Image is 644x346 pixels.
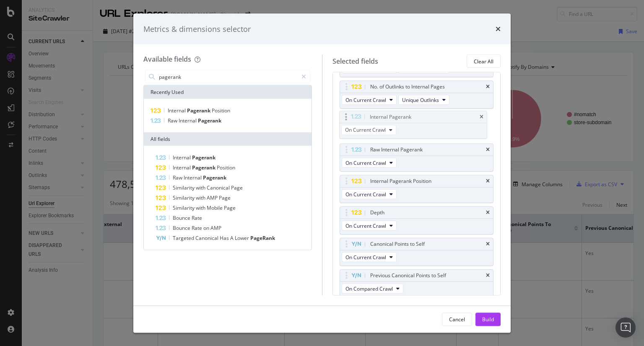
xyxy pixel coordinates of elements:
[173,194,196,201] span: Similarity
[340,175,494,203] div: Internal Pagerank PositiontimesOn Current Crawl
[210,224,221,232] span: AMP
[345,96,386,104] span: On Current Crawl
[196,194,207,201] span: with
[370,113,411,121] div: Internal Pagerank
[486,148,490,153] div: times
[486,85,490,90] div: times
[179,117,198,124] span: Internal
[370,272,446,280] div: Previous Canonical Points to Self
[449,315,465,323] div: Cancel
[340,81,494,109] div: No. of Outlinks to Internal PagestimesOn Current CrawlUnique Outlinks
[482,315,494,323] div: Build
[370,177,431,186] div: Internal Pagerank Position
[341,125,396,135] button: On Current Crawl
[615,317,636,338] div: Open Intercom Messenger
[196,204,207,211] span: with
[370,146,423,154] div: Raw Internal Pagerank
[467,55,501,68] button: Clear All
[480,114,483,120] div: times
[342,284,403,294] button: On Compared Crawl
[345,222,386,229] span: On Current Crawl
[342,95,397,105] button: On Current Crawl
[173,214,192,221] span: Bounce
[168,107,187,114] span: Internal
[207,184,231,191] span: Canonical
[198,117,221,124] span: Pagerank
[486,179,490,184] div: times
[402,96,439,104] span: Unique Outlinks
[192,214,202,221] span: Rate
[143,23,251,34] div: Metrics & dimensions selector
[173,234,195,242] span: Targeted
[339,111,487,139] div: Internal PageranktimesOn Current Crawl
[203,224,210,232] span: on
[143,55,191,64] div: Available fields
[398,95,449,105] button: Unique Outlinks
[203,174,226,181] span: Pagerank
[207,194,219,201] span: AMP
[342,252,397,263] button: On Current Crawl
[340,144,494,172] div: Raw Internal PageranktimesOn Current Crawl
[250,234,275,242] span: PageRank
[173,184,196,191] span: Similarity
[345,285,393,292] span: On Compared Crawl
[173,154,192,161] span: Internal
[173,224,192,232] span: Bounce
[212,107,230,114] span: Position
[173,174,184,181] span: Raw
[219,194,231,201] span: Page
[342,190,397,200] button: On Current Crawl
[187,107,212,114] span: Pagerank
[220,234,230,242] span: Has
[192,154,216,161] span: Pagerank
[342,221,397,231] button: On Current Crawl
[207,204,224,211] span: Mobile
[340,207,494,235] div: DepthtimesOn Current Crawl
[340,238,494,266] div: Canonical Points to SelftimesOn Current Crawl
[144,133,312,146] div: All fields
[345,191,386,198] span: On Current Crawl
[192,224,203,232] span: Rate
[442,312,472,326] button: Cancel
[144,86,312,99] div: Recently Used
[370,240,425,249] div: Canonical Points to Self
[173,164,192,171] span: Internal
[158,70,298,83] input: Search by field name
[173,204,196,211] span: Similarity
[184,174,203,181] span: Internal
[195,234,220,242] span: Canonical
[345,159,386,166] span: On Current Crawl
[231,184,243,191] span: Page
[133,13,511,333] div: modal
[474,57,493,65] div: Clear All
[486,273,490,278] div: times
[496,23,501,34] div: times
[345,254,386,261] span: On Current Crawl
[332,56,378,66] div: Selected fields
[192,164,217,171] span: Pagerank
[168,117,179,124] span: Raw
[224,204,236,211] span: Page
[486,242,490,247] div: times
[345,126,386,133] span: On Current Crawl
[342,158,397,168] button: On Current Crawl
[486,211,490,216] div: times
[370,209,384,217] div: Depth
[230,234,235,242] span: A
[235,234,250,242] span: Lower
[475,312,501,326] button: Build
[196,184,207,191] span: with
[370,83,445,91] div: No. of Outlinks to Internal Pages
[340,270,494,298] div: Previous Canonical Points to SelftimesOn Compared Crawl
[217,164,235,171] span: Position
